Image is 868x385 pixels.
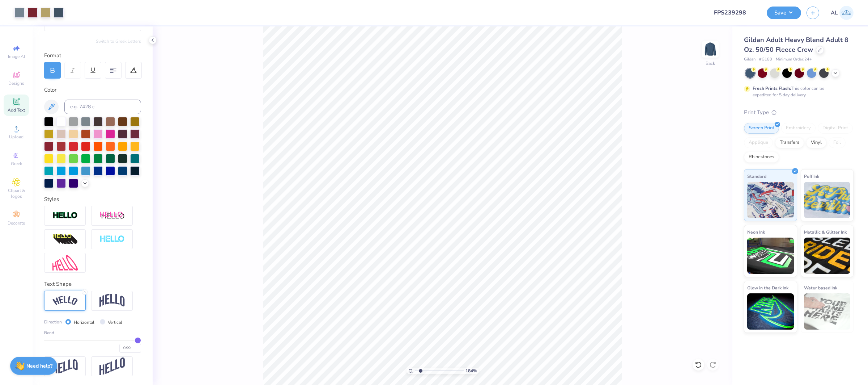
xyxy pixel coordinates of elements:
div: Vinyl [806,137,826,148]
span: Upload [9,134,24,140]
span: 184 % [465,368,477,374]
div: Foil [829,137,846,148]
div: Embroidery [781,123,816,134]
span: Add Text [8,107,25,113]
span: Gildan [744,57,756,63]
img: Flag [52,359,78,373]
div: This color can be expedited for 5 day delivery. [753,85,842,98]
span: Minimum Order: 24 + [776,57,812,63]
img: Puff Ink [804,182,851,218]
div: Color [44,86,141,94]
img: Standard [747,182,794,218]
span: AL [831,9,838,17]
input: e.g. 7428 c [64,100,141,114]
img: Free Distort [52,255,78,271]
span: Direction [44,319,62,325]
span: Metallic & Glitter Ink [804,228,847,236]
div: Text Shape [44,280,141,288]
span: Greek [11,161,22,167]
strong: Need help? [26,363,52,369]
span: Standard [747,172,766,180]
img: Back [703,42,718,57]
label: Vertical [108,319,122,326]
div: Print Type [744,108,854,117]
span: Gildan Adult Heavy Blend Adult 8 Oz. 50/50 Fleece Crew [744,35,848,54]
img: Water based Ink [804,293,851,330]
img: Angela Legaspi [839,6,854,20]
span: Decorate [8,220,25,226]
span: Image AI [8,54,25,59]
img: 3d Illusion [52,234,78,245]
img: Arc [52,296,78,306]
span: Bend [44,330,54,336]
span: Clipart & logos [4,188,29,199]
img: Stroke [52,212,78,220]
img: Metallic & Glitter Ink [804,238,851,274]
button: Switch to Greek Letters [96,38,141,44]
a: AL [831,6,854,20]
div: Styles [44,195,141,204]
img: Arch [99,294,125,307]
img: Shadow [99,211,125,220]
input: Untitled Design [708,5,761,20]
span: Neon Ink [747,228,765,236]
div: Format [44,51,142,60]
span: Designs [8,80,24,86]
label: Horizontal [74,319,94,326]
img: Rise [99,357,125,375]
div: Rhinestones [744,152,779,163]
img: Negative Space [99,235,125,243]
div: Applique [744,137,773,148]
span: Glow in the Dark Ink [747,284,788,292]
img: Glow in the Dark Ink [747,293,794,330]
img: Neon Ink [747,238,794,274]
span: Puff Ink [804,172,819,180]
span: Water based Ink [804,284,837,292]
div: Screen Print [744,123,779,134]
div: Transfers [775,137,804,148]
button: Save [767,7,801,19]
div: Back [706,60,715,67]
span: # G180 [759,57,772,63]
div: Digital Print [818,123,853,134]
strong: Fresh Prints Flash: [753,85,791,91]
